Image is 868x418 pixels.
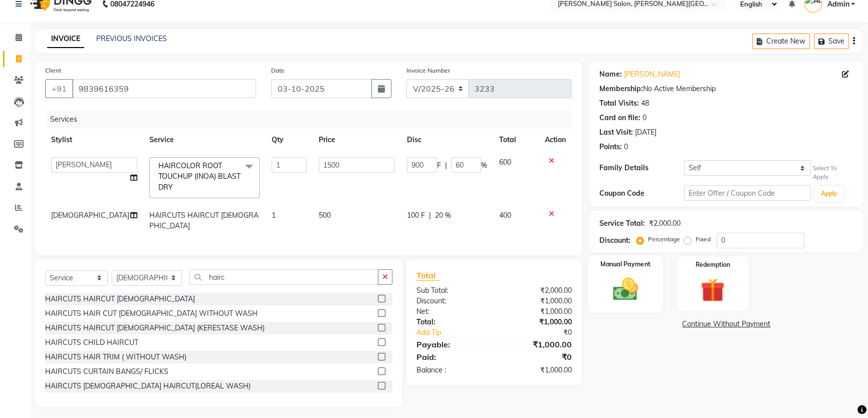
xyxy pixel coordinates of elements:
[272,211,276,220] span: 1
[46,110,579,129] div: Services
[494,285,579,296] div: ₹2,000.00
[599,69,622,80] div: Name:
[499,211,511,220] span: 400
[752,34,810,49] button: Create New
[696,260,730,269] label: Redemption
[45,366,168,377] div: HAIRCUTS CURTAIN BANGS/ FLICKS
[493,129,539,151] th: Total
[437,160,441,171] span: F
[409,296,494,306] div: Discount:
[407,210,425,221] span: 100 F
[599,142,622,152] div: Points:
[149,211,259,230] span: HAIRCUTS HAIRCUT [DEMOGRAPHIC_DATA]
[641,98,649,109] div: 48
[319,211,331,220] span: 500
[266,129,313,151] th: Qty
[45,308,258,319] div: HAIRCUTS HAIR CUT [DEMOGRAPHIC_DATA] WITHOUT WASH
[696,235,711,244] label: Fixed
[814,34,849,49] button: Save
[599,98,639,109] div: Total Visits:
[271,66,285,75] label: Date
[600,259,650,269] label: Manual Payment
[429,210,431,221] span: |
[499,158,511,167] span: 600
[409,338,494,350] div: Payable:
[494,317,579,327] div: ₹1,000.00
[508,327,579,338] div: ₹0
[648,235,680,244] label: Percentage
[599,188,684,199] div: Coupon Code
[45,79,73,98] button: +91
[96,34,167,43] a: PREVIOUS INVOICES
[599,235,630,246] div: Discount:
[72,79,256,98] input: Search by Name/Mobile/Email/Code
[815,186,843,201] button: Apply
[173,183,177,192] a: x
[624,142,628,152] div: 0
[635,127,657,138] div: [DATE]
[409,365,494,375] div: Balance :
[642,113,646,123] div: 0
[416,270,440,281] span: Total
[624,69,680,80] a: [PERSON_NAME]
[445,160,447,171] span: |
[599,84,643,94] div: Membership:
[45,129,143,151] th: Stylist
[189,269,378,285] input: Search or Scan
[494,365,579,375] div: ₹1,000.00
[47,30,84,48] a: INVOICE
[45,337,138,348] div: HAIRCUTS CHILD HAIRCUT
[649,218,681,229] div: ₹2,000.00
[51,211,129,220] span: [DEMOGRAPHIC_DATA]
[158,161,241,192] span: HAIRCOLOR ROOT TOUCHUP (INOA) BLAST DRY
[599,218,645,229] div: Service Total:
[591,319,861,329] a: Continue Without Payment
[599,84,853,94] div: No Active Membership
[494,306,579,317] div: ₹1,000.00
[684,185,811,201] input: Enter Offer / Coupon Code
[409,306,494,317] div: Net:
[45,294,195,304] div: HAIRCUTS HAIRCUT [DEMOGRAPHIC_DATA]
[409,351,494,363] div: Paid:
[409,285,494,296] div: Sub Total:
[45,352,186,362] div: HAIRCUTS HAIR TRIM ( WITHOUT WASH)
[45,381,251,391] div: HAIRCUTS [DEMOGRAPHIC_DATA] HAIRCUT(LOREAL WASH)
[45,66,61,75] label: Client
[539,129,572,151] th: Action
[599,163,684,173] div: Family Details
[435,210,451,221] span: 20 %
[143,129,266,151] th: Service
[494,338,579,350] div: ₹1,000.00
[693,275,732,305] img: _gift.svg
[813,164,853,181] div: Select To Apply
[409,327,509,338] a: Add Tip
[481,160,487,171] span: %
[599,113,640,123] div: Card on file:
[494,296,579,306] div: ₹1,000.00
[45,323,265,333] div: HAIRCUTS HAIRCUT [DEMOGRAPHIC_DATA] (KERESTASE WASH)
[406,66,450,75] label: Invoice Number
[599,127,633,138] div: Last Visit:
[313,129,401,151] th: Price
[409,317,494,327] div: Total:
[605,275,646,303] img: _cash.svg
[494,351,579,363] div: ₹0
[401,129,493,151] th: Disc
